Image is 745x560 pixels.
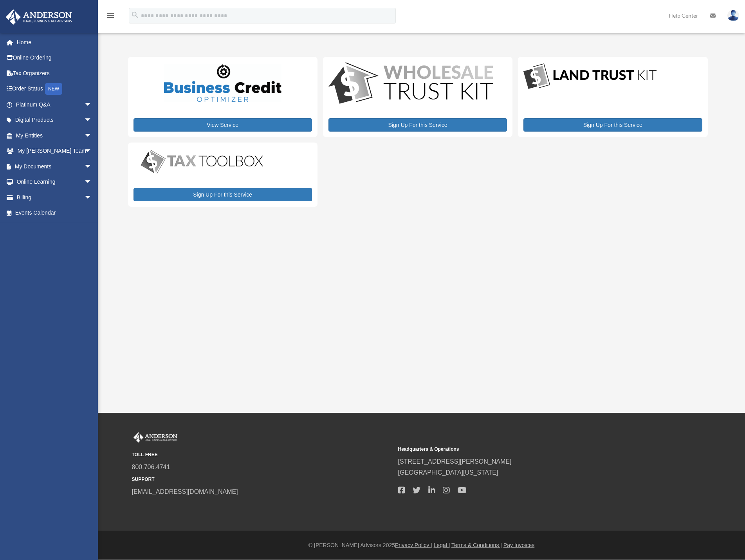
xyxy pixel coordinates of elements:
span: arrow_drop_down [84,143,100,159]
img: taxtoolbox_new-1.webp [133,148,271,175]
span: arrow_drop_down [84,190,100,206]
a: Legal | [434,542,450,548]
a: My Documentsarrow_drop_down [5,159,104,174]
a: 800.706.4741 [132,464,170,470]
a: Sign Up For this Service [133,188,312,201]
a: Online Learningarrow_drop_down [5,174,104,190]
a: Sign Up For this Service [523,118,702,132]
small: TOLL FREE [132,451,393,459]
i: menu [106,11,115,20]
small: Headquarters & Operations [398,445,659,453]
small: SUPPORT [132,475,393,484]
a: menu [106,14,115,20]
a: View Service [133,118,312,132]
a: Digital Productsarrow_drop_down [5,112,100,128]
a: [EMAIL_ADDRESS][DOMAIN_NAME] [132,488,238,495]
span: arrow_drop_down [84,159,100,175]
a: Online Ordering [5,50,104,66]
img: LandTrust_lgo-1.jpg [523,62,657,91]
img: Anderson Advisors Platinum Portal [4,9,74,25]
a: Order StatusNEW [5,81,104,97]
div: © [PERSON_NAME] Advisors 2025 [98,540,745,550]
span: arrow_drop_down [84,128,100,144]
div: NEW [45,83,62,95]
a: Billingarrow_drop_down [5,190,104,205]
a: Platinum Q&Aarrow_drop_down [5,97,104,112]
a: Pay Invoices [503,542,534,548]
a: Sign Up For this Service [328,118,507,132]
a: Events Calendar [5,205,104,221]
img: Anderson Advisors Platinum Portal [132,432,179,443]
a: My [PERSON_NAME] Teamarrow_drop_down [5,143,104,159]
img: WS-Trust-Kit-lgo-1.jpg [328,62,493,106]
a: Privacy Policy | [395,542,432,548]
a: Tax Organizers [5,65,104,81]
i: search [131,11,139,19]
a: My Entitiesarrow_drop_down [5,128,104,143]
a: [GEOGRAPHIC_DATA][US_STATE] [398,469,498,476]
span: arrow_drop_down [84,112,100,128]
a: Home [5,34,104,50]
span: arrow_drop_down [84,97,100,113]
a: [STREET_ADDRESS][PERSON_NAME] [398,458,512,465]
a: Terms & Conditions | [451,542,502,548]
span: arrow_drop_down [84,174,100,190]
img: User Pic [727,10,739,21]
